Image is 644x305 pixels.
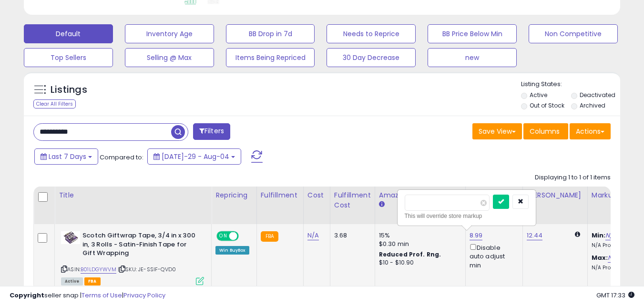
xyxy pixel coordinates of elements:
[535,173,611,182] div: Displaying 1 to 1 of 1 items
[379,190,461,200] div: Amazon Fees
[307,190,326,200] div: Cost
[521,80,620,89] p: Listing States:
[261,190,299,200] div: Fulfillment
[379,231,458,240] div: 15%
[605,231,617,240] a: N/A
[81,266,116,274] a: B01LDGYWVM
[527,231,543,240] a: 12.44
[307,231,319,240] a: N/A
[527,190,583,200] div: [PERSON_NAME]
[470,231,483,240] a: 8.99
[226,24,315,43] button: BB Drop in 7d
[580,101,605,109] label: Archived
[428,24,517,43] button: BB Price Below Min
[61,231,80,244] img: 411crdKa0VL._SL40_.jpg
[608,253,619,263] a: N/A
[237,232,253,240] span: OFF
[570,123,611,139] button: Actions
[24,24,113,43] button: Default
[33,99,76,108] div: Clear All Filters
[523,123,568,139] button: Columns
[327,24,416,43] button: Needs to Reprice
[10,291,44,300] strong: Copyright
[82,231,198,260] b: Scotch Giftwrap Tape, 3/4 in x 300 in, 3 Rolls - Satin-Finish Tape for Gift Wrapping
[405,211,529,221] div: This will override store markup
[261,231,278,242] small: FBA
[34,148,98,165] button: Last 7 Days
[379,200,385,209] small: Amazon Fees.
[327,48,416,67] button: 30 Day Decrease
[61,231,204,284] div: ASIN:
[215,246,249,255] div: Win BuyBox
[217,232,229,240] span: ON
[24,48,113,67] button: Top Sellers
[100,153,143,162] span: Compared to:
[51,83,87,97] h5: Listings
[147,148,241,165] button: [DATE]-29 - Aug-04
[193,123,230,140] button: Filters
[61,277,83,285] span: All listings currently available for purchase on Amazon
[470,242,515,270] div: Disable auto adjust min
[592,231,606,240] b: Min:
[123,291,165,300] a: Privacy Policy
[530,101,564,109] label: Out of Stock
[428,48,517,67] button: new
[334,190,371,210] div: Fulfillment Cost
[215,190,253,200] div: Repricing
[379,240,458,248] div: $0.30 min
[10,291,165,300] div: seller snap | |
[529,24,618,43] button: Non Competitive
[379,259,458,267] div: $10 - $10.90
[226,48,315,67] button: Items Being Repriced
[162,152,229,161] span: [DATE]-29 - Aug-04
[530,91,547,99] label: Active
[49,152,86,161] span: Last 7 Days
[596,291,634,300] span: 2025-08-12 17:33 GMT
[472,123,522,139] button: Save View
[530,127,560,136] span: Columns
[82,291,122,300] a: Terms of Use
[125,48,214,67] button: Selling @ Max
[592,253,608,262] b: Max:
[334,231,368,240] div: 3.68
[59,190,207,200] div: Title
[379,250,441,258] b: Reduced Prof. Rng.
[580,91,615,99] label: Deactivated
[125,24,214,43] button: Inventory Age
[84,277,101,285] span: FBA
[118,266,176,273] span: | SKU: JE-SSIF-QVD0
